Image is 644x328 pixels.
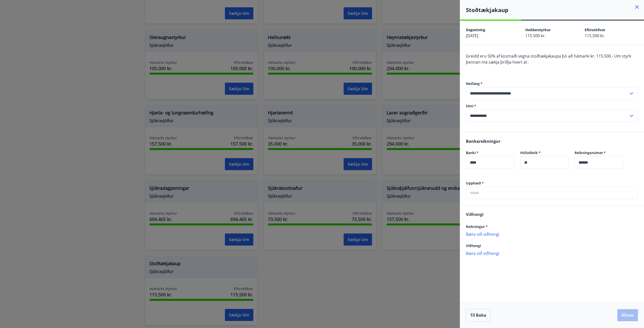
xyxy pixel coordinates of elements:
span: 115.500 kr. [585,33,605,38]
span: Reikningur [466,224,488,229]
label: Sími [466,104,638,109]
label: Reikningsnúmer [575,150,623,155]
label: Banki [466,150,514,155]
span: Eftirstöðvar [585,27,605,32]
button: Til baka [466,309,491,321]
h4: Stoðtækjakaup [466,6,644,14]
span: [DATE] [466,33,478,38]
span: 115.500 kr. [525,33,546,38]
span: Dagsetning [466,27,485,32]
span: Bankareikningur [466,138,500,144]
span: Greidd eru 50% af kostnaði vegna stoðtækjakaupa þó að hámarki kr. 115.500.- Um styrk þennan má sæ... [466,53,631,65]
p: Bæta við viðhengi [466,251,638,256]
label: Höfuðbók [520,150,569,155]
div: Upphæð [466,187,638,199]
span: Heildarstyrkur [525,27,551,32]
p: Bæta við viðhengi [466,231,638,237]
span: Viðhengi [466,243,481,248]
label: Netfang [466,81,638,86]
label: Upphæð [466,181,638,186]
span: Viðhengi [466,212,484,217]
